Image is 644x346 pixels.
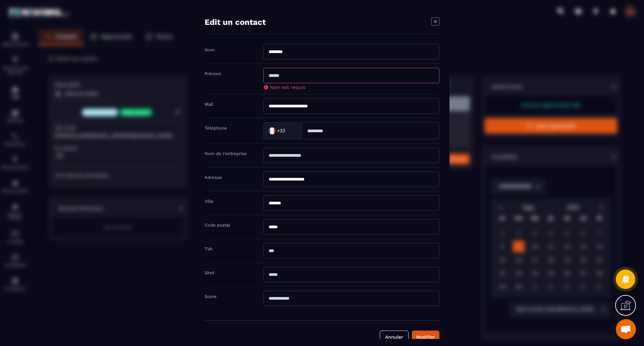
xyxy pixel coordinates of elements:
span: Nom est requis [270,85,305,90]
label: Code postal [205,223,230,228]
label: Prénom [205,71,221,76]
span: +33 [277,127,285,134]
label: Nom de l'entreprise [205,151,247,156]
div: Search for option [263,122,302,139]
button: Modifier [412,331,439,343]
h4: Edit un contact [205,17,266,27]
label: Adresse [205,175,222,180]
div: Ouvrir le chat [616,319,636,339]
label: Siret [205,270,214,275]
label: Nom [205,47,215,52]
label: TVA [205,246,213,251]
input: Search for option [286,126,295,136]
label: Téléphone [205,126,227,131]
label: Score [205,294,217,299]
img: Country Flag [265,124,279,137]
label: Mail [205,102,213,107]
label: Ville [205,199,214,204]
button: Annuler [380,331,409,343]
